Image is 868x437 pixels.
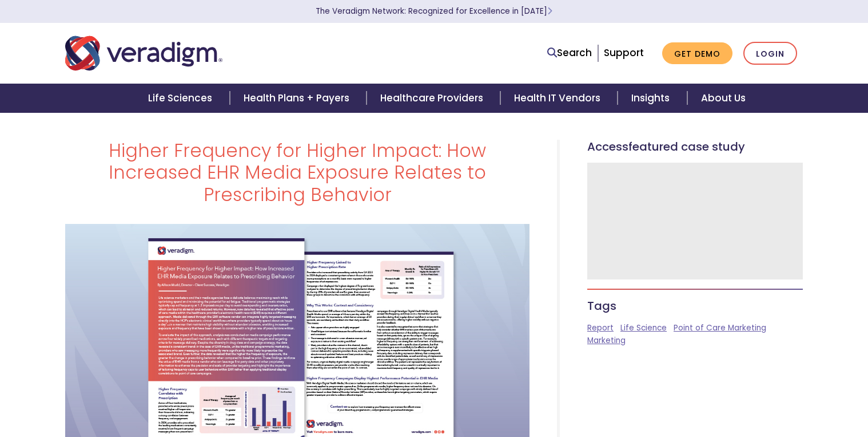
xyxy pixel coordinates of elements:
[587,335,626,346] a: Marketing
[603,178,787,264] iframe: Form 0
[587,299,803,313] h5: Tags
[500,84,618,113] a: Health IT Vendors
[316,6,552,17] a: The Veradigm Network: Recognized for Excellence in [DATE]Learn More
[743,42,797,65] a: Login
[604,46,644,60] a: Support
[134,84,229,113] a: Life Sciences
[65,140,529,206] h1: Higher Frequency for Higher Impact: How Increased EHR Media Exposure Relates to Prescribing Behavior
[587,322,614,333] a: Report
[662,42,732,65] a: Get Demo
[547,45,592,61] a: Search
[547,6,552,17] span: Learn More
[230,84,367,113] a: Health Plans + Payers
[65,34,222,72] img: Veradigm logo
[687,84,759,113] a: About Us
[618,84,687,113] a: Insights
[674,322,766,333] a: Point of Care Marketing
[367,84,500,113] a: Healthcare Providers
[587,140,803,153] h5: Access
[628,139,745,155] span: Featured Case Study
[620,322,667,333] a: Life Science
